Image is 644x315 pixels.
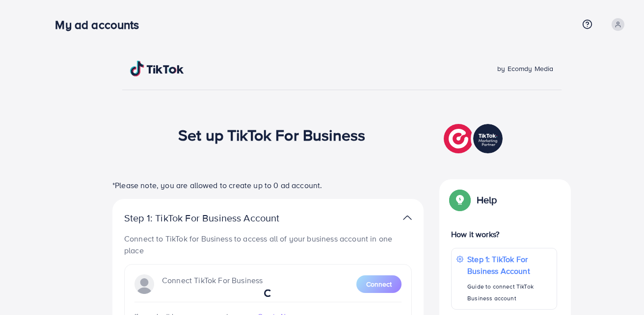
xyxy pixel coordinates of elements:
h3: My ad accounts [55,18,147,32]
p: Step 1: TikTok For Business Account [124,212,311,224]
span: by Ecomdy Media [497,64,553,73]
img: TikTok [130,61,184,76]
p: Guide to connect TikTok Business account [467,281,552,304]
img: Popup guide [451,191,469,209]
h1: Set up TikTok For Business [178,125,365,144]
p: Step 1: TikTok For Business Account [467,253,552,277]
p: How it works? [451,228,557,240]
img: TikTok partner [444,121,505,156]
p: Help [477,194,497,206]
p: *Please note, you are allowed to create up to 0 ad account. [112,179,424,191]
img: TikTok partner [403,211,412,225]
